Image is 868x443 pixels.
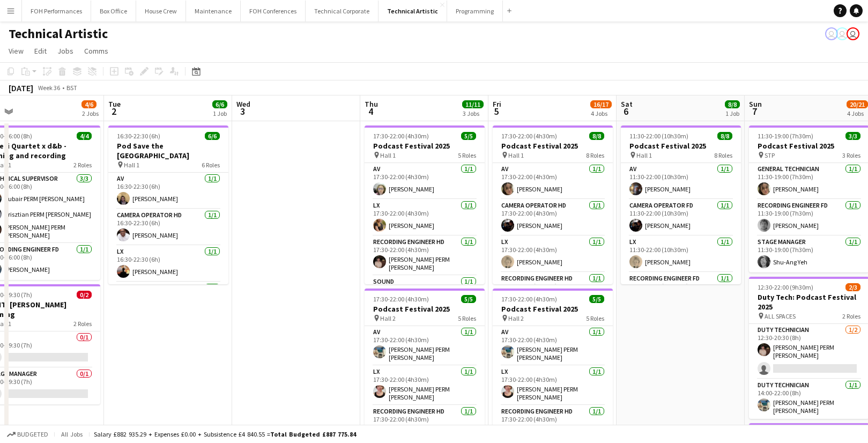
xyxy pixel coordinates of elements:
button: Maintenance [186,1,241,21]
span: Budgeted [17,431,48,438]
app-user-avatar: Liveforce Admin [825,27,838,40]
button: Box Office [91,1,136,21]
button: Programming [447,1,503,21]
div: BST [66,84,77,92]
button: FOH Performances [22,1,91,21]
span: Total Budgeted £887 775.84 [270,430,356,438]
a: Comms [80,44,113,58]
h1: Technical Artistic [9,26,108,42]
span: View [9,46,24,56]
div: Salary £882 935.29 + Expenses £0.00 + Subsistence £4 840.55 = [94,430,356,438]
span: All jobs [59,430,85,438]
div: [DATE] [9,83,33,93]
button: House Crew [136,1,186,21]
span: Edit [34,46,47,56]
app-user-avatar: Liveforce Admin [836,27,849,40]
button: Technical Artistic [379,1,447,21]
app-user-avatar: Liveforce Admin [847,27,859,40]
span: Comms [84,46,108,56]
button: Technical Corporate [306,1,379,21]
span: Jobs [57,46,73,56]
button: FOH Conferences [241,1,306,21]
a: View [4,44,28,58]
a: Jobs [53,44,78,58]
button: Budgeted [5,429,50,440]
a: Edit [30,44,51,58]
